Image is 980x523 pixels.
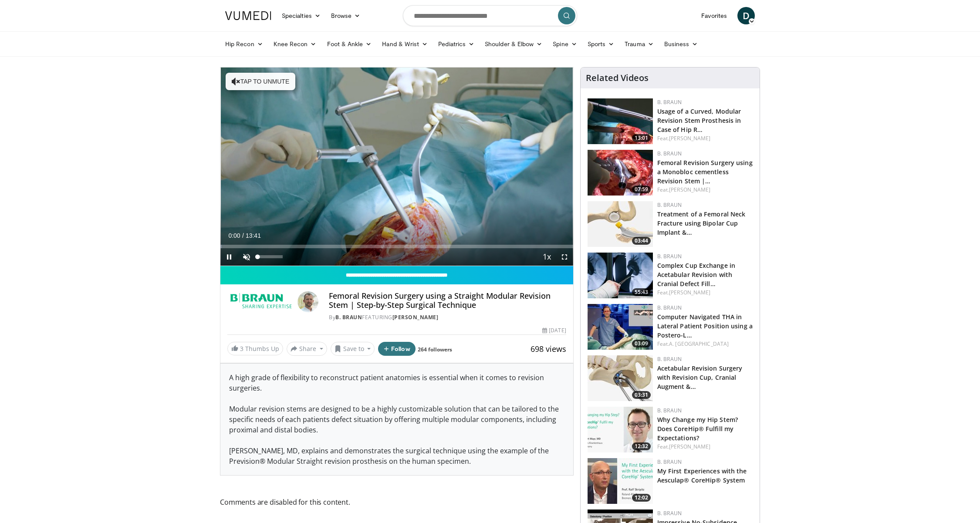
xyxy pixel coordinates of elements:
img: 91b111a7-5173-4914-9915-8ee52757365d.jpg.150x105_q85_crop-smart_upscale.jpg [588,407,653,452]
a: B. Braun [657,407,682,414]
a: Sports [582,35,620,53]
a: Computer Navigated THA in Lateral Patient Position using a Postero-L… [657,313,753,339]
a: [PERSON_NAME] [669,443,710,450]
div: A high grade of flexibility to reconstruct patient anatomies is essential when it comes to revisi... [220,364,573,475]
a: Browse [326,7,366,24]
a: [PERSON_NAME] [669,186,710,193]
a: [PERSON_NAME] [669,289,710,296]
a: D [737,7,755,24]
div: Feat. [657,289,753,297]
a: 12:02 [588,458,653,504]
button: Pause [220,248,238,266]
button: Follow [378,342,416,356]
img: Avatar [297,291,318,312]
button: Tap to unmute [226,73,295,90]
a: My First Experiences with the Aesculap® CoreHip® System [657,467,747,484]
a: [PERSON_NAME] [392,314,439,321]
img: 3f0fddff-fdec-4e4b-bfed-b21d85259955.150x105_q85_crop-smart_upscale.jpg [588,98,653,144]
a: 03:31 [588,355,653,401]
a: Shoulder & Elbow [480,35,547,53]
div: Volume Level [257,255,282,258]
a: B. Braun [657,253,682,260]
a: Trauma [619,35,659,53]
span: 0:00 [228,232,240,239]
button: Fullscreen [556,248,573,266]
a: B. Braun [335,314,362,321]
a: B. Braun [657,510,682,517]
a: Foot & Ankle [322,35,377,53]
div: [DATE] [542,327,566,334]
span: 55:43 [632,288,651,296]
a: Complex Cup Exchange in Acetabular Revision with Cranial Defect Fill… [657,261,735,288]
a: Hand & Wrist [377,35,433,53]
a: B. Braun [657,150,682,157]
a: 03:09 [588,304,653,350]
span: 03:44 [632,237,651,245]
span: Comments are disabled for this content. [220,496,574,508]
a: Business [659,35,703,53]
img: B. Braun [227,291,294,312]
input: Search topics, interventions [403,5,577,26]
img: dd541074-bb98-4b7d-853b-83c717806bb5.jpg.150x105_q85_crop-smart_upscale.jpg [588,201,653,247]
div: Feat. [657,443,753,451]
button: Save to [331,342,375,356]
a: 264 followers [418,346,452,353]
a: 03:44 [588,201,653,247]
img: 44575493-eacc-451e-831c-71696420bc06.150x105_q85_crop-smart_upscale.jpg [588,355,653,401]
span: 698 views [531,344,566,354]
img: VuMedi Logo [225,11,271,20]
span: / [242,232,244,239]
a: B. Braun [657,98,682,106]
span: 07:59 [632,186,651,193]
span: 12:32 [632,442,651,450]
span: 12:02 [632,494,651,502]
a: B. Braun [657,458,682,466]
a: Spine [547,35,582,53]
div: By FEATURING [329,314,566,321]
a: 13:01 [588,98,653,144]
button: Unmute [238,248,255,266]
h4: Related Videos [586,73,649,83]
img: 11fc43c8-c25e-4126-ac60-c8374046ba21.jpg.150x105_q85_crop-smart_upscale.jpg [588,304,653,350]
a: [PERSON_NAME] [669,135,710,142]
a: Knee Recon [268,35,322,53]
span: 13:01 [632,134,651,142]
a: 12:32 [588,407,653,452]
a: B. Braun [657,355,682,363]
div: Progress Bar [220,245,573,248]
a: Treatment of a Femoral Neck Fracture using Bipolar Cup Implant &… [657,210,746,236]
a: B. Braun [657,304,682,311]
a: Pediatrics [433,35,480,53]
a: A. [GEOGRAPHIC_DATA] [669,340,729,348]
button: Playback Rate [538,248,556,266]
span: 13:41 [246,232,261,239]
a: Specialties [277,7,326,24]
a: Femoral Revision Surgery using a Monobloc cementless Revision Stem |… [657,159,753,185]
a: Why Change my Hip Stem? Does CoreHip® Fulfill my Expectations? [657,415,738,442]
span: 03:09 [632,340,651,348]
a: 3 Thumbs Up [227,342,283,355]
a: Hip Recon [220,35,268,53]
button: Share [287,342,327,356]
a: Favorites [696,7,732,24]
a: 55:43 [588,253,653,298]
div: Feat. [657,135,753,142]
div: Feat. [657,186,753,194]
img: d73e04c3-288b-4a17-9b46-60ae1f641967.jpg.150x105_q85_crop-smart_upscale.jpg [588,458,653,504]
div: Feat. [657,340,753,348]
video-js: Video Player [220,67,573,266]
a: B. Braun [657,201,682,209]
img: 97950487-ad54-47b6-9334-a8a64355b513.150x105_q85_crop-smart_upscale.jpg [588,150,653,196]
h4: Femoral Revision Surgery using a Straight Modular Revision Stem | Step-by-Step Surgical Technique [329,291,566,310]
a: Acetabular Revision Surgery with Revision Cup, Cranial Augment &… [657,364,743,391]
a: 07:59 [588,150,653,196]
img: 8b64c0ca-f349-41b4-a711-37a94bb885a5.jpg.150x105_q85_crop-smart_upscale.jpg [588,253,653,298]
span: 03:31 [632,391,651,399]
a: Usage of a Curved, Modular Revision Stem Prosthesis in Case of Hip R… [657,107,741,134]
span: 3 [240,344,243,353]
